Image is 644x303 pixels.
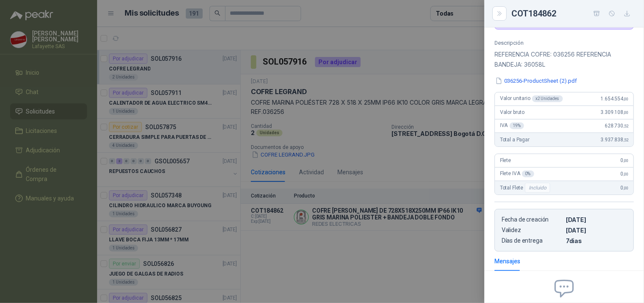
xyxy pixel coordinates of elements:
span: ,00 [623,186,628,190]
div: x 2 Unidades [532,95,563,102]
div: COT184862 [511,7,634,20]
span: ,00 [623,97,628,101]
span: 628.730 [605,123,628,129]
span: Valor unitario [500,95,563,102]
span: ,52 [623,138,628,142]
p: Descripción [495,40,634,46]
p: [DATE] [566,216,627,223]
span: 0 [621,171,628,177]
span: 3.309.108 [601,109,628,115]
span: Valor bruto [500,109,524,115]
span: 0 [621,157,628,163]
span: Total Flete [500,183,552,193]
div: Mensajes [495,257,520,266]
button: 036256-ProductSheet (2).pdf [495,76,578,85]
div: Incluido [525,183,550,193]
span: 1.654.554 [601,96,628,102]
p: Fecha de creación [502,216,562,223]
span: Flete [500,157,511,163]
span: ,00 [623,158,628,163]
button: Close [495,8,505,19]
p: [DATE] [566,227,627,234]
div: 0 % [522,170,534,177]
span: ,52 [623,124,628,128]
span: 3.937.838 [601,137,628,143]
span: 0 [621,185,628,191]
span: Total a Pagar [500,137,530,143]
span: IVA [500,122,524,129]
span: ,00 [623,172,628,176]
p: Días de entrega [502,237,562,244]
span: ,00 [623,110,628,115]
p: Validez [502,227,562,234]
p: REFERENCIA COFRE: 036256 REFERENCIA BANDEJA: 36058L [495,49,634,70]
span: Flete IVA [500,170,534,177]
p: 7 dias [566,237,627,244]
div: 19 % [510,122,524,129]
